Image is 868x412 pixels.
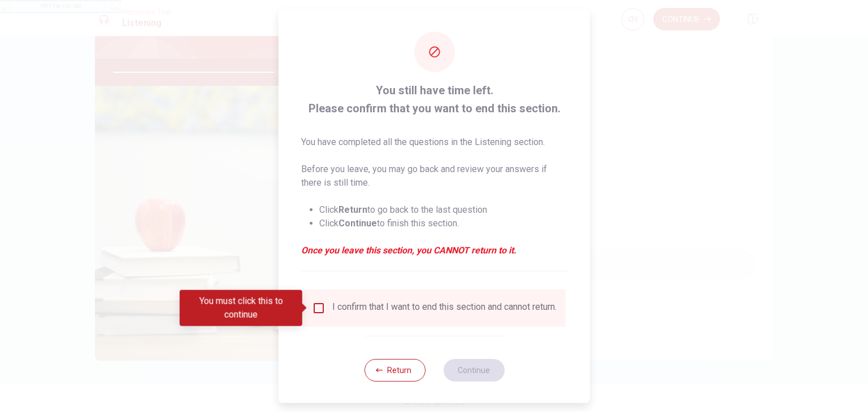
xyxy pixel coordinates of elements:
p: You have completed all the questions in the Listening section. [301,135,567,149]
strong: Continue [338,218,377,229]
div: I confirm that I want to end this section and cannot return. [332,301,557,315]
div: You must click this to continue [180,290,302,326]
button: Continue [443,359,504,382]
strong: Return [338,204,367,215]
li: Click to go back to the last question [319,203,567,217]
li: Click to finish this section. [319,217,567,230]
span: You must click this to continue [312,301,325,315]
p: Before you leave, you may go back and review your answers if there is still time. [301,163,567,190]
em: Once you leave this section, you CANNOT return to it. [301,244,567,257]
button: Return [364,359,425,382]
span: You still have time left. Please confirm that you want to end this section. [301,81,567,117]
